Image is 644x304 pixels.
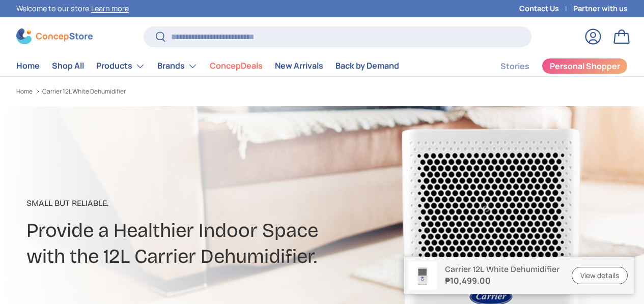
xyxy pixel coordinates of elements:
h2: Provide a Healthier Indoor Space with the 12L Carrier Dehumidifier. [26,218,417,269]
a: New Arrivals [275,56,323,76]
a: Home [16,56,40,76]
a: Back by Demand [335,56,399,76]
a: Shop All [52,56,84,76]
a: View details [572,267,628,285]
a: Learn more [91,4,129,13]
p: Welcome to our store. [16,3,129,14]
summary: Products [90,56,151,76]
nav: Breadcrumbs [16,87,341,96]
img: carrier-dehumidifier-12-liter-full-view-concepstore [408,261,437,290]
a: ConcepDeals [210,56,263,76]
a: Stories [500,56,529,76]
span: Personal Shopper [550,62,620,70]
nav: Primary [16,56,399,76]
a: Carrier 12L White Dehumidifier [42,88,126,95]
nav: Secondary [476,56,628,76]
summary: Brands [151,56,204,76]
strong: ₱10,499.00 [445,275,559,287]
a: Personal Shopper [542,58,628,74]
a: Partner with us [573,3,628,14]
a: Brands [157,56,198,76]
p: Carrier 12L White Dehumidifier [445,264,559,274]
a: Home [16,88,33,95]
a: Contact Us [519,3,573,14]
a: Products [96,56,145,76]
img: ConcepStore [16,28,93,44]
p: Small But Reliable. [26,197,417,209]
